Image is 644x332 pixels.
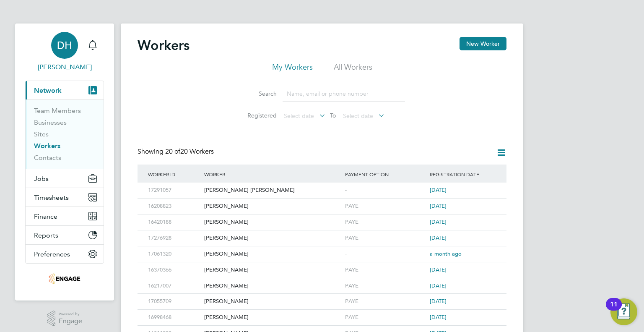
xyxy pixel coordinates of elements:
li: My Workers [272,62,313,77]
a: 16217007[PERSON_NAME]PAYE[DATE] [146,278,498,285]
span: Powered by [59,311,82,318]
button: Preferences [26,245,104,263]
button: Network [26,81,104,99]
div: Payment Option [343,165,428,184]
span: Jobs [34,175,49,183]
span: Preferences [34,250,70,258]
a: Team Members [34,107,81,115]
div: Worker [202,165,343,184]
a: 16998468[PERSON_NAME]PAYE[DATE] [146,309,498,316]
div: [PERSON_NAME] [202,199,343,214]
div: PAYE [343,199,428,214]
a: 16208823[PERSON_NAME]PAYE[DATE] [146,198,498,205]
a: Workers [34,142,60,150]
label: Search [239,90,277,97]
a: 16370366[PERSON_NAME]PAYE[DATE] [146,262,498,269]
span: Danielle Harris [25,62,104,72]
div: PAYE [343,310,428,325]
div: 11 [610,304,618,315]
div: 17276928 [146,230,202,246]
button: Open Resource Center, 11 new notifications [610,298,637,325]
div: PAYE [343,214,428,230]
div: 16208823 [146,199,202,214]
span: Engage [59,318,82,325]
span: [DATE] [430,202,447,209]
a: 17276928[PERSON_NAME]PAYE[DATE] [146,230,498,237]
div: 16217007 [146,278,202,294]
button: Finance [26,207,104,225]
button: Timesheets [26,188,104,207]
span: Timesheets [34,193,69,201]
span: [DATE] [430,298,447,305]
div: PAYE [343,294,428,309]
div: 16370366 [146,262,202,278]
div: 16420188 [146,214,202,230]
div: 17055709 [146,294,202,309]
a: Sites [34,130,49,138]
div: Network [26,99,104,169]
div: Showing [138,147,216,156]
div: 16998468 [146,310,202,325]
span: Select date [343,112,373,120]
span: [DATE] [430,234,447,241]
a: Contacts [34,154,61,162]
li: All Workers [334,62,372,77]
span: To [327,110,338,121]
div: PAYE [343,230,428,246]
div: Registration Date [428,165,498,184]
span: [DATE] [430,266,447,273]
span: 20 Workers [165,147,214,156]
div: [PERSON_NAME] [202,310,343,325]
a: 17055709[PERSON_NAME]PAYE[DATE] [146,293,498,301]
span: Finance [34,212,57,220]
div: Worker ID [146,165,202,184]
a: Businesses [34,118,67,126]
div: [PERSON_NAME] [202,262,343,278]
a: 17291057[PERSON_NAME] [PERSON_NAME]-[DATE] [146,182,498,189]
div: 17061320 [146,246,202,262]
div: [PERSON_NAME] [202,294,343,309]
span: [DATE] [430,186,447,193]
div: PAYE [343,278,428,294]
div: [PERSON_NAME] [PERSON_NAME] [202,183,343,198]
a: Powered byEngage [47,311,83,327]
a: 17061320[PERSON_NAME]-a month ago [146,246,498,253]
nav: Main navigation [15,24,114,301]
button: New Worker [460,37,506,50]
span: [DATE] [430,218,447,225]
span: [DATE] [430,314,447,321]
img: jdr-logo-retina.png [49,272,80,285]
div: - [343,246,428,262]
a: 16420188[PERSON_NAME]PAYE[DATE] [146,214,498,221]
button: Jobs [26,169,104,188]
span: [DATE] [430,282,447,289]
div: PAYE [343,262,428,278]
span: Select date [284,112,314,120]
button: Reports [26,226,104,244]
span: a month ago [430,250,462,257]
span: Reports [34,231,58,239]
div: [PERSON_NAME] [202,214,343,230]
div: 17291057 [146,183,202,198]
div: [PERSON_NAME] [202,230,343,246]
span: Network [34,86,62,94]
span: 20 of [165,147,180,156]
span: DH [57,40,72,51]
a: Go to home page [25,272,104,285]
a: DH[PERSON_NAME] [25,32,104,72]
div: [PERSON_NAME] [202,278,343,294]
h2: Workers [138,37,190,54]
div: [PERSON_NAME] [202,246,343,262]
label: Registered [239,112,277,119]
input: Name, email or phone number [283,86,405,102]
div: - [343,183,428,198]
